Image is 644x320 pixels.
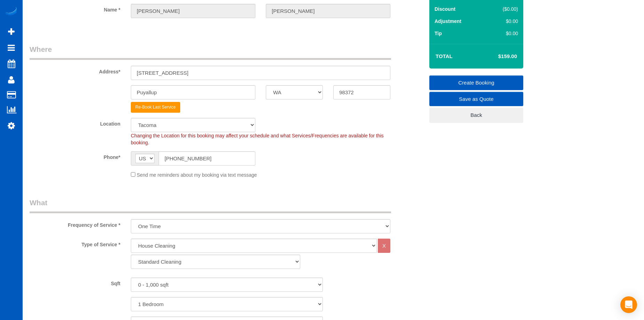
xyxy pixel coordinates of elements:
[429,92,523,106] a: Save as Quote
[436,53,453,59] strong: Total
[435,30,442,37] label: Tip
[24,219,126,229] label: Frequency of Service *
[159,151,255,166] input: Phone*
[24,151,126,161] label: Phone*
[435,18,461,25] label: Adjustment
[429,75,523,90] a: Create Booking
[435,6,455,13] label: Discount
[24,278,126,287] label: Sqft
[477,54,517,59] h4: $159.00
[24,118,126,127] label: Location
[486,30,518,37] div: $0.00
[137,172,257,178] span: Send me reminders about my booking via text message
[266,4,390,18] input: Last Name*
[4,7,18,17] img: Automaid Logo
[24,4,126,13] label: Name *
[620,296,637,313] div: Open Intercom Messenger
[131,85,255,99] input: City*
[333,85,390,99] input: Zip Code*
[30,44,391,60] legend: Where
[131,4,255,18] input: First Name*
[24,239,126,248] label: Type of Service *
[486,6,518,13] div: ($0.00)
[24,66,126,75] label: Address*
[486,18,518,25] div: $0.00
[30,198,391,213] legend: What
[131,102,180,113] button: Re-Book Last Service
[131,133,384,145] span: Changing the Location for this booking may affect your schedule and what Services/Frequencies are...
[429,108,523,122] a: Back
